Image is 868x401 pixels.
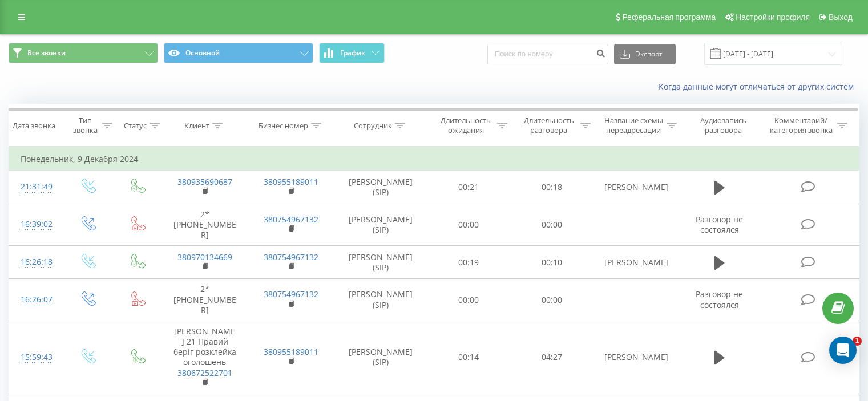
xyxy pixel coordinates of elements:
[510,171,593,204] td: 00:18
[124,121,147,131] div: Статус
[334,321,427,394] td: [PERSON_NAME] (SIP)
[510,321,593,394] td: 04:27
[334,246,427,279] td: [PERSON_NAME] (SIP)
[21,213,51,236] div: 16:39:02
[427,279,510,321] td: 00:00
[622,13,716,22] span: Реферальная программа
[164,43,313,63] button: Основной
[736,13,810,22] span: Настройки профиля
[72,116,99,135] div: Тип звонка
[520,116,578,135] div: Длительность разговора
[27,48,66,58] span: Все звонки
[162,321,248,394] td: [PERSON_NAME] 21 Правий беріг розклейка оголошень
[21,251,51,273] div: 16:26:18
[264,289,318,299] a: 380754967132
[264,214,318,225] a: 380754967132
[264,346,318,357] a: 380955189011
[264,176,318,187] a: 380955189011
[427,321,510,394] td: 00:14
[21,346,51,368] div: 15:59:43
[427,204,510,246] td: 00:00
[604,116,664,135] div: Название схемы переадресации
[177,367,232,378] a: 380672522701
[9,43,158,63] button: Все звонки
[829,13,853,22] span: Выход
[659,81,859,92] a: Когда данные могут отличаться от других систем
[259,121,308,131] div: Бизнес номер
[13,121,55,131] div: Дата звонка
[264,252,318,262] a: 380754967132
[829,337,857,364] div: Open Intercom Messenger
[334,204,427,246] td: [PERSON_NAME] (SIP)
[177,252,232,262] a: 380970134669
[510,204,593,246] td: 00:00
[690,116,757,135] div: Аудиозапись разговора
[487,44,608,64] input: Поиск по номеру
[696,289,743,310] span: Разговор не состоялся
[334,279,427,321] td: [PERSON_NAME] (SIP)
[177,176,232,187] a: 380935690687
[510,246,593,279] td: 00:10
[510,279,593,321] td: 00:00
[438,116,495,135] div: Длительность ожидания
[162,279,248,321] td: 2*[PHONE_NUMBER]
[768,116,834,135] div: Комментарий/категория звонка
[334,171,427,204] td: [PERSON_NAME] (SIP)
[162,204,248,246] td: 2*[PHONE_NUMBER]
[593,321,679,394] td: [PERSON_NAME]
[593,171,679,204] td: [PERSON_NAME]
[340,49,365,57] span: График
[427,171,510,204] td: 00:21
[593,246,679,279] td: [PERSON_NAME]
[853,337,862,346] span: 1
[696,214,743,235] span: Разговор не состоялся
[184,121,209,131] div: Клиент
[354,121,392,131] div: Сотрудник
[9,148,859,171] td: Понедельник, 9 Декабря 2024
[427,246,510,279] td: 00:19
[21,289,51,311] div: 16:26:07
[614,44,676,64] button: Экспорт
[319,43,385,63] button: График
[21,176,51,198] div: 21:31:49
